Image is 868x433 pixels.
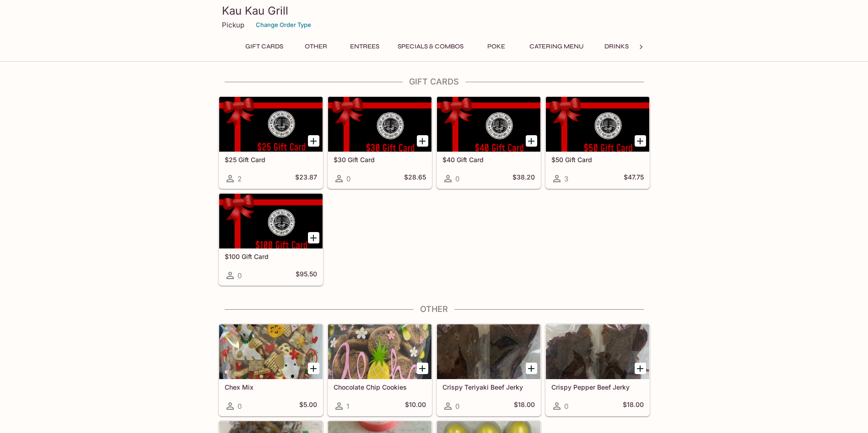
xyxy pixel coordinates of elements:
a: $30 Gift Card0$28.65 [328,96,432,189]
p: Pickup [222,21,244,29]
a: Crispy Teriyaki Beef Jerky0$18.00 [437,324,541,416]
button: Add Chex Mix [308,363,319,374]
h5: $10.00 [405,401,426,412]
h5: $18.00 [623,401,644,412]
h5: $100 Gift Card [225,253,317,260]
a: $40 Gift Card0$38.20 [437,96,541,189]
button: Add $25 Gift Card [308,135,319,147]
button: Catering Menu [524,40,589,53]
h4: Other [218,304,650,314]
h5: Crispy Teriyaki Beef Jerky [442,383,535,391]
span: 0 [237,271,242,280]
h5: $18.00 [514,401,535,412]
h5: $30 Gift Card [334,156,426,164]
div: $25 Gift Card [219,97,323,152]
span: 1 [346,402,349,411]
div: Chex Mix [219,324,323,379]
h5: $28.65 [404,173,426,184]
button: Poke [476,40,517,53]
a: Chocolate Chip Cookies1$10.00 [328,324,432,416]
span: 0 [564,402,568,411]
span: 0 [455,402,459,411]
button: Add Chocolate Chip Cookies [417,363,428,374]
a: $50 Gift Card3$47.75 [545,96,650,189]
button: Other [296,40,337,53]
h5: $95.50 [296,270,317,281]
button: Gift Cards [240,40,288,53]
button: Drinks [596,40,637,53]
span: 3 [564,174,568,183]
button: Add Crispy Teriyaki Beef Jerky [526,363,537,374]
h5: $38.20 [512,173,535,184]
h5: $23.87 [295,173,317,184]
button: Add $30 Gift Card [417,135,428,147]
a: Chex Mix0$5.00 [219,324,323,416]
button: Change Order Type [252,18,315,32]
h5: Crispy Pepper Beef Jerky [551,383,644,391]
h5: Chocolate Chip Cookies [334,383,426,391]
a: $25 Gift Card2$23.87 [219,96,323,189]
h5: $25 Gift Card [225,156,317,164]
h5: $47.75 [624,173,644,184]
div: Crispy Teriyaki Beef Jerky [437,324,540,379]
div: $30 Gift Card [328,97,431,152]
span: 0 [237,402,242,411]
span: 2 [237,174,242,183]
h5: $40 Gift Card [442,156,535,164]
a: $100 Gift Card0$95.50 [219,193,323,285]
button: Add $50 Gift Card [635,135,646,147]
span: 0 [455,174,459,183]
h5: $5.00 [299,401,317,412]
a: Crispy Pepper Beef Jerky0$18.00 [545,324,650,416]
button: Add $100 Gift Card [308,232,319,243]
h5: Chex Mix [225,383,317,391]
div: $50 Gift Card [546,97,649,152]
div: Crispy Pepper Beef Jerky [546,324,649,379]
h3: Kau Kau Grill [222,4,647,18]
h4: Gift Cards [218,77,650,87]
button: Specials & Combos [393,40,469,53]
div: $100 Gift Card [219,194,323,248]
button: Add $40 Gift Card [526,135,537,147]
h5: $50 Gift Card [551,156,644,164]
div: Chocolate Chip Cookies [328,324,431,379]
button: Add Crispy Pepper Beef Jerky [635,363,646,374]
span: 0 [346,174,350,183]
button: Entrees [344,40,385,53]
div: $40 Gift Card [437,97,540,152]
